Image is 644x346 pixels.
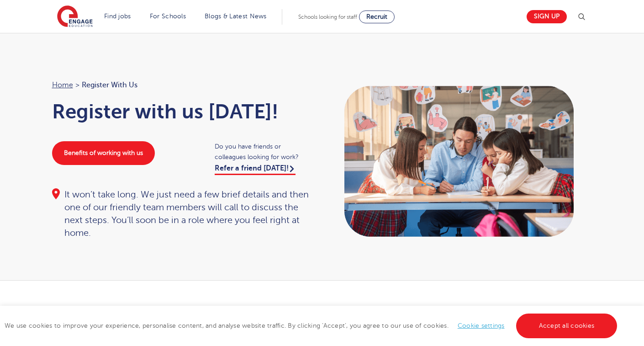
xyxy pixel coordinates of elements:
a: Cookie settings [458,322,505,329]
a: Recruit [359,11,395,23]
a: Find jobs [104,13,131,20]
img: Engage Education [57,5,93,28]
a: Refer a friend [DATE]! [215,164,296,175]
span: Recruit [366,13,387,20]
a: For Schools [150,13,186,20]
a: Accept all cookies [516,314,618,338]
span: Register with us [82,79,137,91]
span: Do you have friends or colleagues looking for work? [215,141,313,162]
a: Sign up [527,10,567,23]
a: Home [52,81,73,89]
span: We use cookies to improve your experience, personalise content, and analyse website traffic. By c... [5,322,619,329]
nav: breadcrumb [52,79,313,91]
a: Blogs & Latest News [205,13,267,20]
div: It won’t take long. We just need a few brief details and then one of our friendly team members wi... [52,188,313,240]
span: Schools looking for staff [298,14,357,20]
h1: Register with us [DATE]! [52,100,313,123]
span: > [75,81,79,89]
a: Benefits of working with us [52,141,155,165]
